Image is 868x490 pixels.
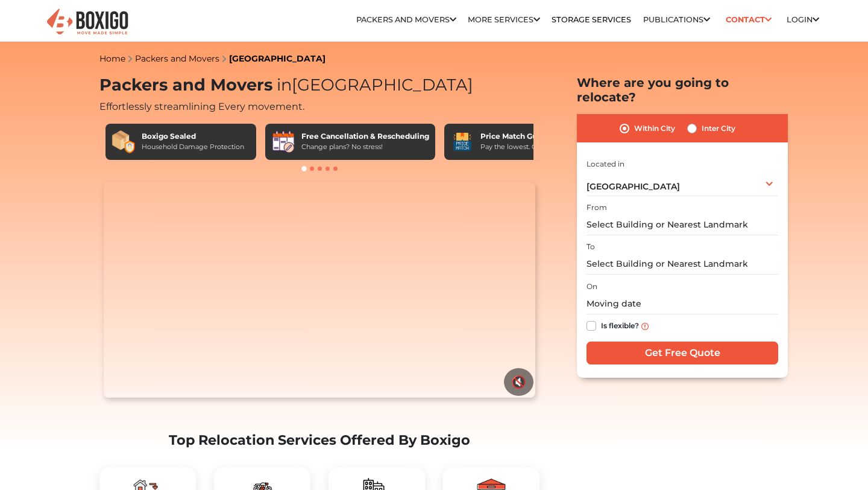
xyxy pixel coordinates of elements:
[142,142,244,152] div: Household Damage Protection
[722,10,775,29] a: Contact
[277,75,292,95] span: in
[587,281,597,292] label: On
[587,202,607,213] label: From
[587,214,778,235] input: Select Building or Nearest Landmark
[99,432,539,448] h2: Top Relocation Services Offered By Boxigo
[480,142,572,152] div: Pay the lowest. Guaranteed!
[272,75,473,95] span: [GEOGRAPHIC_DATA]
[99,75,539,95] h1: Packers and Movers
[301,131,429,142] div: Free Cancellation & Rescheduling
[99,53,125,64] a: Home
[587,159,624,170] label: Located in
[112,130,136,154] img: Boxigo Sealed
[356,15,456,24] a: Packers and Movers
[450,130,474,154] img: Price Match Guarantee
[641,323,649,330] img: info
[587,342,778,364] input: Get Free Quote
[587,181,680,192] span: [GEOGRAPHIC_DATA]
[229,53,325,64] a: [GEOGRAPHIC_DATA]
[142,131,244,142] div: Boxigo Sealed
[601,319,639,331] label: Is flexible?
[45,7,130,37] img: Boxigo
[587,253,778,275] input: Select Building or Nearest Landmark
[99,101,304,112] span: Effortlessly streamlining Every movement.
[643,15,710,24] a: Publications
[577,75,788,104] h2: Where are you going to relocate?
[787,15,819,24] a: Login
[301,142,429,152] div: Change plans? No stress!
[504,368,533,396] button: 🔇
[271,130,295,154] img: Free Cancellation & Rescheduling
[135,53,219,64] a: Packers and Movers
[104,182,535,398] video: Your browser does not support the video tag.
[634,121,675,136] label: Within City
[587,241,595,252] label: To
[468,15,540,24] a: More services
[480,131,572,142] div: Price Match Guarantee
[702,121,735,136] label: Inter City
[587,293,778,314] input: Moving date
[552,15,631,24] a: Storage Services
